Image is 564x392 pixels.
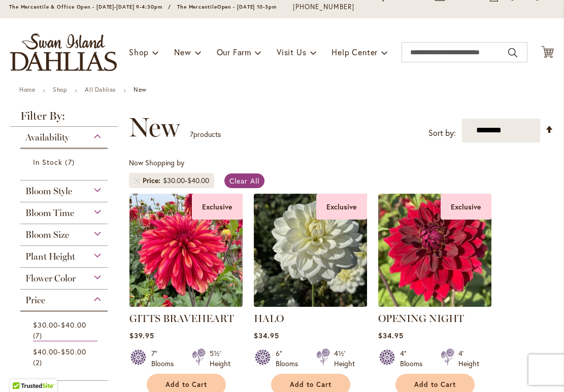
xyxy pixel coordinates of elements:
[190,129,193,139] span: 7
[441,194,491,220] div: Exclusive
[290,380,331,389] span: Add to Cart
[187,175,209,185] span: $40.00
[190,126,221,142] p: products
[33,357,45,368] span: 2
[53,86,67,93] a: Shop
[10,33,117,71] a: store logo
[129,47,149,57] span: Shop
[277,47,306,57] span: Visit Us
[316,194,367,220] div: Exclusive
[163,175,209,186] div: -
[400,348,428,369] div: 4" Blooms
[428,124,456,142] label: Sort by:
[33,157,97,167] a: In Stock 7
[210,348,230,369] div: 5½' Height
[19,86,35,93] a: Home
[25,207,74,219] span: Bloom Time
[33,347,58,357] span: $40.00
[10,111,118,127] strong: Filter By:
[33,157,62,167] span: In Stock
[134,177,140,184] a: Remove Price $30.00 - $40.00
[192,194,243,220] div: Exclusive
[25,251,75,262] span: Plant Height
[85,86,116,93] a: All Dahlias
[25,295,45,306] span: Price
[8,356,36,384] iframe: Launch Accessibility Center
[334,348,355,369] div: 4½' Height
[61,347,86,357] span: $50.00
[9,4,217,10] span: The Mercantile & Office Open - [DATE]-[DATE] 9-4:30pm / The Mercantile
[25,273,76,284] span: Flower Color
[151,348,180,369] div: 7" Blooms
[414,380,456,389] span: Add to Cart
[293,2,354,12] a: [PHONE_NUMBER]
[378,331,404,340] span: $34.95
[378,312,464,325] a: OPENING NIGHT
[25,186,72,197] span: Bloom Style
[174,47,191,57] span: New
[33,346,97,368] a: $40.00-$50.00 2
[129,112,180,142] span: New
[378,194,491,307] img: OPENING NIGHT
[33,320,58,330] span: $30.00
[65,157,77,167] span: 7
[33,319,97,341] a: $30.00-$40.00 7
[276,348,304,369] div: 6" Blooms
[129,194,243,307] img: GITTS BRAVEHEART
[331,47,378,57] span: Help Center
[254,194,367,307] img: HALO
[254,331,279,340] span: $34.95
[254,299,367,309] a: HALO Exclusive
[33,320,86,330] span: -
[224,173,264,188] a: Clear All
[217,4,277,10] span: Open - [DATE] 10-3pm
[143,175,163,186] span: Price
[25,132,69,143] span: Availability
[25,229,69,240] span: Bloom Size
[163,175,185,185] span: $30.00
[165,380,207,389] span: Add to Cart
[129,158,184,167] span: Now Shopping by
[129,312,234,325] a: GITTS BRAVEHEART
[129,299,243,309] a: GITTS BRAVEHEART Exclusive
[61,320,86,330] span: $40.00
[134,86,147,93] strong: New
[458,348,479,369] div: 4' Height
[33,347,86,357] span: -
[217,47,251,57] span: Our Farm
[129,331,154,340] span: $39.95
[33,330,45,341] span: 7
[254,312,284,325] a: HALO
[378,299,491,309] a: OPENING NIGHT Exclusive
[229,176,259,186] span: Clear All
